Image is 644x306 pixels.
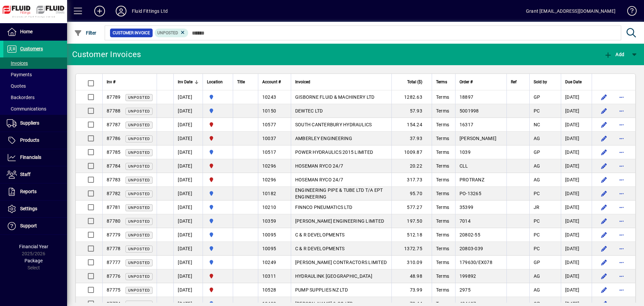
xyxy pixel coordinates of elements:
span: Terms [436,246,449,251]
span: 87786 [107,136,120,141]
td: [DATE] [561,214,592,228]
span: Terms [436,287,449,293]
mat-chip: Customer Invoice Status: Unposted [155,29,189,37]
span: AUCKLAND [207,190,229,197]
button: More options [616,147,627,158]
td: [DATE] [561,256,592,269]
a: Communications [3,103,67,115]
a: Financials [3,149,67,166]
span: Terms [436,205,449,210]
span: AG [534,287,540,293]
td: 197.50 [391,214,432,228]
span: Unposted [128,274,150,279]
span: Terms [436,108,449,114]
button: Filter [72,27,98,39]
div: Inv # [107,78,153,86]
button: Profile [110,5,132,17]
a: Support [3,218,67,234]
td: [DATE] [561,242,592,256]
td: [DATE] [173,187,203,201]
span: Backorders [7,95,35,100]
div: Grant [EMAIL_ADDRESS][DOMAIN_NAME] [526,6,615,16]
span: Terms [436,191,449,196]
span: 199892 [460,273,476,279]
div: Inv Date [178,78,199,86]
span: Location [207,78,223,86]
button: Edit [599,174,609,185]
td: [DATE] [561,104,592,118]
a: Invoices [3,57,67,69]
td: [DATE] [173,283,203,297]
span: Add [604,52,624,57]
span: CLL [460,163,468,169]
span: Communications [7,106,46,112]
span: AUCKLAND [207,204,229,211]
td: 1282.63 [391,90,432,104]
span: 87785 [107,149,120,155]
span: Settings [20,206,37,211]
td: [DATE] [173,104,203,118]
span: Payments [7,72,32,77]
span: Terms [436,177,449,182]
span: PC [534,232,540,237]
span: C & R DEVELOPMENTS [295,232,345,237]
span: Title [237,78,245,86]
td: 48.98 [391,269,432,283]
button: More options [616,105,627,116]
td: 577.27 [391,201,432,214]
button: More options [616,188,627,199]
span: Financials [20,155,41,160]
button: More options [616,271,627,281]
span: Due Date [565,78,582,86]
button: More options [616,174,627,185]
td: [DATE] [561,145,592,159]
a: Knowledge Base [622,1,636,23]
span: 87784 [107,163,120,169]
td: 73.99 [391,283,432,297]
td: 1372.75 [391,242,432,256]
span: [PERSON_NAME] ENGINEERING LIMITED [295,218,384,224]
span: Order # [460,78,473,86]
a: Settings [3,201,67,217]
span: Unposted [128,95,150,100]
span: AUCKLAND [207,107,229,115]
span: AG [534,136,540,141]
span: Quotes [7,83,26,89]
a: Suppliers [3,115,67,132]
button: Add [89,5,110,17]
button: Edit [599,105,609,116]
span: Unposted [128,247,150,251]
span: Terms [436,163,449,169]
span: AUCKLAND [207,259,229,266]
span: 7014 [460,218,471,224]
button: More options [616,243,627,254]
button: Edit [599,188,609,199]
span: Ref [511,78,517,86]
span: GP [534,149,540,155]
span: AUCKLAND [207,148,229,156]
span: Terms [436,273,449,279]
span: 1039 [460,149,471,155]
td: 95.70 [391,187,432,201]
span: Customers [20,46,43,51]
td: [DATE] [173,201,203,214]
td: [DATE] [561,201,592,214]
td: [DATE] [561,159,592,173]
span: Filter [74,30,97,36]
span: 10249 [262,260,276,265]
span: Inv # [107,78,115,86]
span: PC [534,191,540,196]
span: Package [24,258,43,263]
span: Account # [262,78,281,86]
span: PC [534,246,540,251]
span: Inv Date [178,78,193,86]
span: CHRISTCHURCH [207,176,229,183]
span: Financial Year [19,244,48,249]
span: Total ($) [407,78,422,86]
span: 18897 [460,94,473,100]
span: Terms [436,94,449,100]
span: PROTRANZ [460,177,484,182]
span: 10296 [262,163,276,169]
span: GISBORNE FLUID & MACHINERY LTD [295,94,375,100]
span: 87789 [107,94,120,100]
